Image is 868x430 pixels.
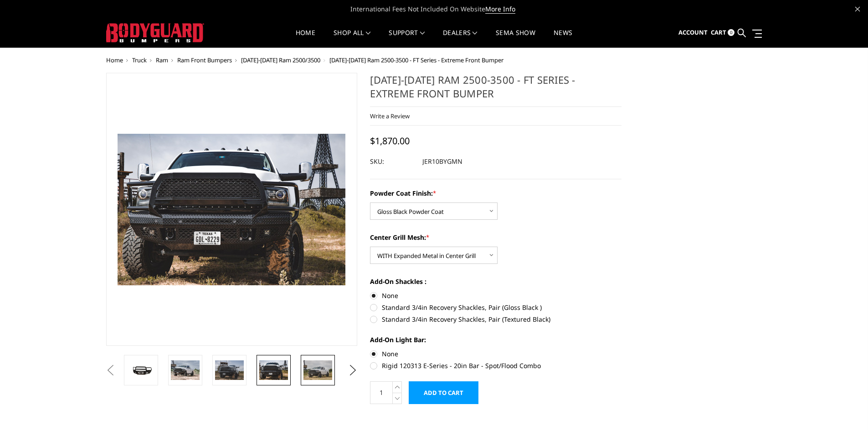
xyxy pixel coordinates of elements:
[678,20,708,45] a: Account
[296,30,315,47] a: Home
[259,360,288,379] img: 2010-2018 Ram 2500-3500 - FT Series - Extreme Front Bumper
[370,135,410,147] span: $1,870.00
[822,386,868,430] iframe: Chat Widget
[711,20,734,45] a: Cart 0
[554,30,572,47] a: News
[132,56,147,64] a: Truck
[171,360,200,379] img: 2010-2018 Ram 2500-3500 - FT Series - Extreme Front Bumper
[370,277,621,286] label: Add-On Shackles :
[370,335,621,344] label: Add-On Light Bar:
[370,188,621,198] label: Powder Coat Finish:
[370,112,410,120] a: Write a Review
[156,56,168,64] a: Ram
[389,30,425,47] a: Support
[370,73,621,107] h1: [DATE]-[DATE] Ram 2500-3500 - FT Series - Extreme Front Bumper
[346,364,360,377] button: Next
[106,56,123,64] a: Home
[422,153,462,170] dd: JER10BYGMN
[370,314,621,324] label: Standard 3/4in Recovery Shackles, Pair (Textured Black)
[370,349,621,359] label: None
[241,56,320,64] a: [DATE]-[DATE] Ram 2500/3500
[728,29,734,36] span: 0
[496,30,535,47] a: SEMA Show
[215,360,244,379] img: 2010-2018 Ram 2500-3500 - FT Series - Extreme Front Bumper
[711,28,726,36] span: Cart
[443,30,478,47] a: Dealers
[370,361,621,370] label: Rigid 120313 E-Series - 20in Bar - Spot/Flood Combo
[334,30,370,47] a: shop all
[106,23,204,42] img: BODYGUARD BUMPERS
[106,73,358,346] a: 2010-2018 Ram 2500-3500 - FT Series - Extreme Front Bumper
[678,28,708,36] span: Account
[370,153,416,170] dt: SKU:
[303,360,332,379] img: 2010-2018 Ram 2500-3500 - FT Series - Extreme Front Bumper
[177,56,232,64] a: Ram Front Bumpers
[370,233,621,242] label: Center Grill Mesh:
[370,291,621,300] label: None
[409,381,478,404] input: Add to Cart
[104,364,118,377] button: Previous
[370,303,621,312] label: Standard 3/4in Recovery Shackles, Pair (Gloss Black )
[485,5,515,14] a: More Info
[329,56,503,64] span: [DATE]-[DATE] Ram 2500-3500 - FT Series - Extreme Front Bumper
